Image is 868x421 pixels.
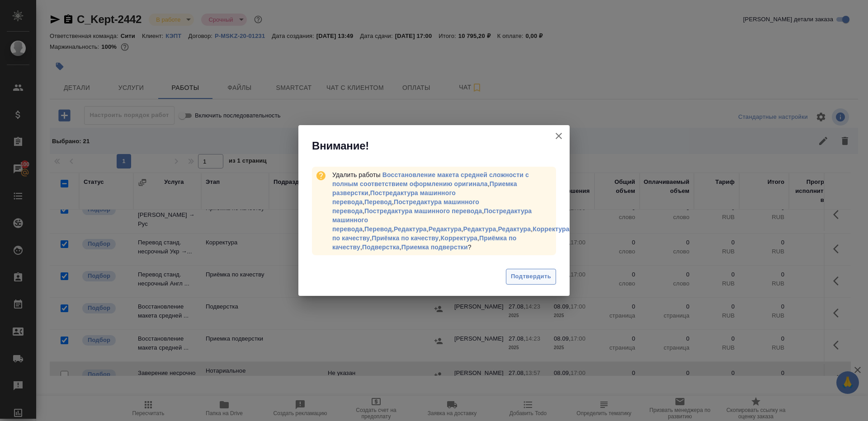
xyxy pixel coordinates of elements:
span: , [463,225,498,233]
span: , [332,198,479,215]
div: Удалить работы [332,170,556,252]
button: Подтвердить [506,269,556,285]
a: Редактура [498,225,531,233]
span: , [364,225,394,233]
a: Редактура [463,225,496,233]
a: Редактура [394,225,427,233]
span: , [332,189,456,206]
span: , [364,207,484,215]
span: , [394,225,429,233]
a: Приёмка по качеству [372,234,439,242]
span: , [441,234,479,242]
span: , [362,243,401,251]
span: , [332,171,529,187]
a: Постредактура машинного перевода [364,207,482,215]
span: , [364,198,394,206]
a: Корректура [533,225,569,233]
span: , [429,225,463,233]
a: Приемка подверстки [401,243,468,251]
span: ? [401,243,472,251]
span: , [332,207,532,233]
span: , [498,225,533,233]
a: Редактура [429,225,462,233]
span: , [533,225,571,233]
a: Перевод [364,225,392,233]
a: Приемка разверстки [332,180,517,196]
a: Постредактура машинного перевода [332,207,532,233]
span: , [332,180,517,196]
span: , [372,234,440,242]
a: Перевод [364,198,392,206]
a: Постредактура машинного перевода [332,189,456,206]
a: Постредактура машинного перевода [332,198,479,215]
span: Внимание! [312,139,369,153]
a: Корректура [441,234,477,242]
span: Подтвердить [511,271,551,282]
a: Восстановление макета средней сложности с полным соответствием оформлению оригинала [332,171,529,187]
a: Подверстка [362,243,400,251]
